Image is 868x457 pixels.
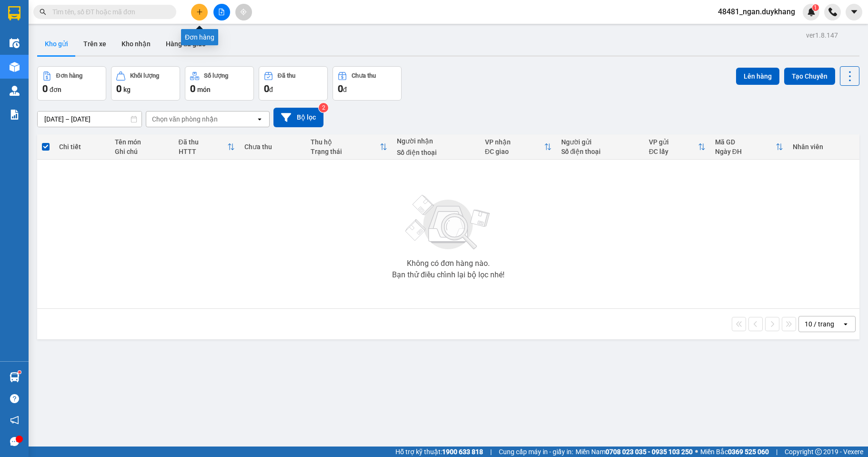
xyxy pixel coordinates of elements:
span: 0 [338,83,343,94]
svg: open [842,320,849,328]
img: icon-new-feature [807,8,816,16]
strong: 1900 633 818 [442,448,483,456]
span: message [10,437,19,446]
div: ver 1.8.147 [806,30,838,41]
div: Tên món [115,138,169,146]
button: Lên hàng [736,68,779,85]
div: 10 / trang [805,319,834,329]
div: VP gửi [649,138,698,146]
span: aim [240,9,247,15]
th: Toggle SortBy [306,134,392,160]
img: logo-vxr [8,6,20,20]
button: Kho gửi [37,32,76,55]
img: svg+xml;base64,PHN2ZyBjbGFzcz0ibGlzdC1wbHVnX19zdmciIHhtbG5zPSJodHRwOi8vd3d3LnczLm9yZy8yMDAwL3N2Zy... [401,189,496,256]
li: Hotline: 19003086 [53,35,216,47]
div: Thu hộ [311,138,380,146]
div: Người nhận [397,137,475,145]
span: caret-down [850,8,858,16]
button: aim [235,4,252,20]
span: 0 [264,83,269,94]
h1: NQT1510250008 [104,69,165,90]
span: question-circle [10,394,19,403]
span: đ [269,86,273,93]
div: Mã GD [715,138,776,146]
div: Đơn hàng [56,72,82,79]
div: Chọn văn phòng nhận [152,114,218,124]
span: plus [196,9,203,15]
button: Hàng đã giao [158,32,213,55]
sup: 1 [812,4,819,11]
svg: open [256,115,263,123]
button: Đã thu0đ [259,66,328,101]
button: Trên xe [76,32,114,55]
span: 48481_ngan.duykhang [710,6,803,18]
strong: 0708 023 035 - 0935 103 250 [606,448,693,456]
span: kg [123,86,131,93]
input: Select a date range. [38,112,141,127]
button: Bộ lọc [273,108,323,127]
div: ĐC giao [485,148,544,155]
button: file-add [213,4,230,20]
span: | [776,447,777,457]
div: Số lượng [204,72,228,79]
div: Chưa thu [244,143,301,151]
b: Gửi khách hàng [90,49,179,61]
div: HTTT [179,148,228,155]
span: món [197,86,211,93]
div: Chưa thu [352,72,376,79]
span: 0 [190,83,195,94]
div: Trạng thái [311,148,380,155]
strong: 0369 525 060 [728,448,769,456]
div: VP nhận [485,138,544,146]
span: 0 [116,83,121,94]
span: | [490,447,492,457]
div: Người gửi [561,138,639,146]
sup: 2 [319,103,328,112]
div: Số điện thoại [561,148,639,155]
img: phone-icon [828,8,837,16]
button: Tạo Chuyến [784,68,835,85]
img: warehouse-icon [10,86,20,96]
span: file-add [218,9,225,15]
img: solution-icon [10,110,20,120]
span: đ [343,86,347,93]
div: Số điện thoại [397,149,475,156]
span: copyright [815,448,822,455]
div: Đã thu [179,138,228,146]
button: Chưa thu0đ [333,66,402,101]
b: GỬI : VP [PERSON_NAME] [12,69,103,117]
button: caret-down [846,4,862,20]
div: Chi tiết [59,143,105,151]
li: Số 2 [PERSON_NAME], [GEOGRAPHIC_DATA] [53,23,216,35]
span: Miền Nam [575,447,693,457]
span: 0 [42,83,48,94]
div: Khối lượng [130,72,159,79]
span: Miền Bắc [700,447,769,457]
button: Khối lượng0kg [111,66,180,101]
span: Cung cấp máy in - giấy in: [499,447,573,457]
th: Toggle SortBy [480,134,556,160]
div: Đã thu [278,72,295,79]
div: Ghi chú [115,148,169,155]
div: Nhân viên [793,143,854,151]
th: Toggle SortBy [644,134,710,160]
sup: 1 [18,371,21,374]
div: Ngày ĐH [715,148,776,155]
img: logo.jpg [12,12,60,60]
span: đơn [50,86,61,93]
span: ⚪️ [695,450,698,454]
button: Đơn hàng0đơn [37,66,106,101]
input: Tìm tên, số ĐT hoặc mã đơn [52,7,165,17]
span: 1 [814,4,817,11]
img: warehouse-icon [10,372,20,382]
b: Duy Khang Limousine [77,11,192,23]
img: warehouse-icon [10,62,20,72]
button: plus [191,4,208,20]
div: Không có đơn hàng nào. [407,260,490,267]
span: notification [10,416,19,425]
span: search [40,9,46,15]
div: Bạn thử điều chỉnh lại bộ lọc nhé! [392,271,505,279]
span: Hỗ trợ kỹ thuật: [395,447,483,457]
th: Toggle SortBy [174,134,240,160]
button: Số lượng0món [185,66,254,101]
